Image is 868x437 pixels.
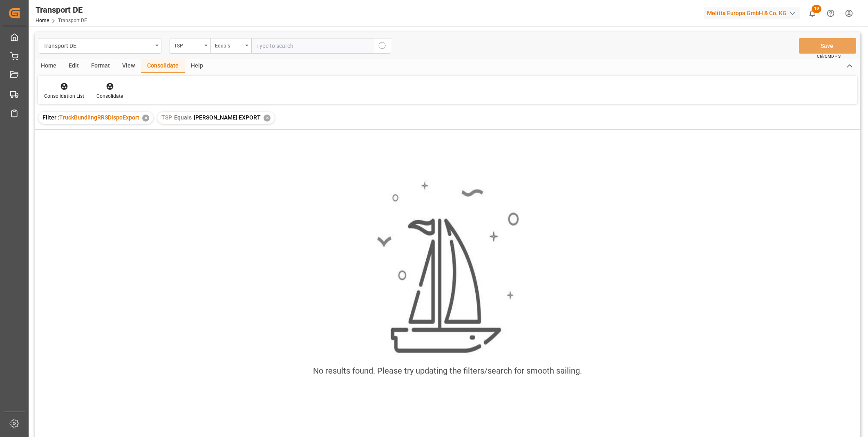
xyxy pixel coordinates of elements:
span: 19 [812,5,821,13]
div: Home [35,59,63,73]
span: TSP [161,114,172,121]
div: ✕ [142,115,149,122]
button: Melitta Europa GmbH & Co. KG [704,5,803,21]
div: Consolidate [141,59,185,73]
span: Filter : [43,114,59,121]
img: smooth_sailing.jpeg [376,180,519,355]
div: Edit [63,59,85,73]
button: open menu [39,38,161,54]
button: Save [799,38,856,54]
div: No results found. Please try updating the filters/search for smooth sailing. [313,365,582,377]
div: Format [85,59,116,73]
div: TSP [174,40,202,50]
button: Help Center [821,4,840,23]
span: Ctrl/CMD + S [817,53,841,59]
div: Help [185,59,209,73]
input: Type to search [251,38,374,54]
button: search button [374,38,391,54]
span: TruckBundlingRRSDispoExport [59,114,139,121]
a: Home [36,18,49,23]
div: Transport DE [36,4,87,16]
div: View [116,59,141,73]
button: open menu [210,38,251,54]
div: Transport DE [43,40,152,50]
button: show 19 new notifications [803,4,821,23]
div: Equals [215,40,243,50]
div: Consolidate [96,92,123,100]
span: [PERSON_NAME] EXPORT [194,114,261,121]
span: Equals [174,114,192,121]
button: open menu [170,38,210,54]
div: Melitta Europa GmbH & Co. KG [704,7,800,19]
div: ✕ [264,115,271,122]
div: Consolidation List [44,92,84,100]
